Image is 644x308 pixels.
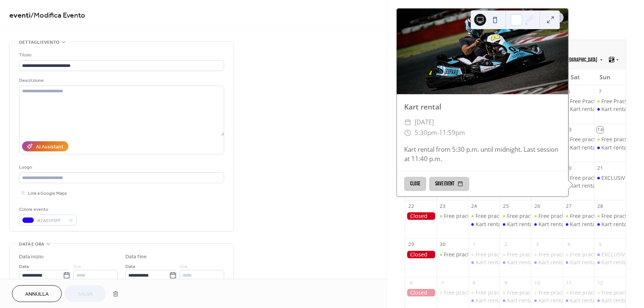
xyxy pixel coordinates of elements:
span: Annulla [25,290,49,298]
div: 25 [502,203,509,210]
div: Free practice [531,212,562,220]
div: Free practice [563,212,594,220]
div: Free practice [563,289,594,296]
div: Kart rental [601,105,628,113]
div: Free practice [444,289,476,296]
div: 7 [597,88,604,95]
div: Free practice [476,212,508,220]
div: Free practice [476,251,508,258]
div: Data inizio [19,253,43,261]
div: Closed [405,289,437,296]
div: Free practice [468,212,500,220]
div: 4 [565,241,572,248]
div: EXCLUSIVE TRACK FOR RENTAL [594,251,626,258]
div: Free practice [531,251,562,258]
div: Closed [405,251,437,258]
div: 21 [597,164,604,171]
div: Free practice [500,212,531,220]
div: Kart rental [563,221,594,228]
div: Free practice [444,212,476,220]
div: Kart rental [570,259,597,266]
div: Kart rental [531,221,562,228]
div: 11 [565,279,572,286]
div: AI Assistant [36,143,63,151]
div: Free practice [538,212,571,220]
span: [DATE] [415,117,434,128]
div: Kart rental [601,221,628,228]
div: Kart rental [468,297,500,304]
div: Free practice [563,136,594,143]
div: Free practice [500,289,531,296]
span: #2A01F6FF [37,217,65,225]
div: Free practice [594,136,626,143]
div: Kart rental [594,105,626,113]
div: Kart rental [570,297,597,304]
div: Closed [405,212,437,220]
div: 9 [502,279,509,286]
div: 1 [471,241,477,248]
div: Titolo [19,51,223,59]
div: Kart rental [500,221,531,228]
div: Kart rental [538,297,565,304]
span: 11:59pm [439,127,465,138]
div: 14 [597,126,604,133]
div: Free Practice [563,98,594,105]
div: Free practice [500,251,531,258]
div: Free Practice [601,98,634,105]
div: 27 [565,203,572,210]
div: 2 [502,241,509,248]
button: Annulla [12,285,62,302]
div: Kart rental [563,259,594,266]
div: Kart rental [507,259,534,266]
div: Kart rental [476,259,503,266]
a: eventi [9,8,31,23]
div: Free practice [594,289,626,296]
div: Free practice [468,289,500,296]
div: 8 [471,279,477,286]
div: Free practice [570,289,602,296]
div: 26 [534,203,541,210]
span: Ora [180,263,187,271]
div: Kart rental [507,297,534,304]
div: 3 [534,241,541,248]
div: Free Practice [570,98,602,105]
div: Kart rental [468,259,500,266]
span: Link a Google Maps [28,190,67,197]
div: Free practice [601,136,634,143]
div: Free practice [601,212,634,220]
div: Kart rental [538,221,565,228]
div: Kart rental [476,297,503,304]
div: Free practice [444,251,476,258]
div: Free practice [601,289,634,296]
div: Free practice [570,174,602,182]
div: 6 [408,279,415,286]
div: 12 [597,279,604,286]
div: Kart rental [570,182,597,190]
div: Free practice [538,289,571,296]
div: Free practice [507,289,540,296]
div: 23 [439,203,446,210]
div: Free practice [570,212,602,220]
span: - [437,127,439,138]
div: Kart rental [468,221,500,228]
div: Kart rental [531,259,562,266]
div: Kart rental [538,259,565,266]
div: Kart rental [594,297,626,304]
div: Luogo [19,163,223,171]
div: Free practice [538,251,571,258]
div: Kart rental [476,221,503,228]
div: Kart rental [594,144,626,151]
div: Data fine [125,253,147,261]
span: Data e ora [19,240,44,248]
div: Kart rental [594,221,626,228]
div: Kart rental [563,297,594,304]
div: Kart rental [570,105,597,113]
div: Kart rental [601,259,628,266]
span: Ora [73,263,81,271]
div: Kart rental [563,182,594,190]
div: Free practice [468,251,500,258]
div: 22 [408,203,415,210]
span: Data [19,263,29,271]
div: Kart rental from 5:30 p.m. until midnight. Last session at 11:40 p.m. [397,145,568,163]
